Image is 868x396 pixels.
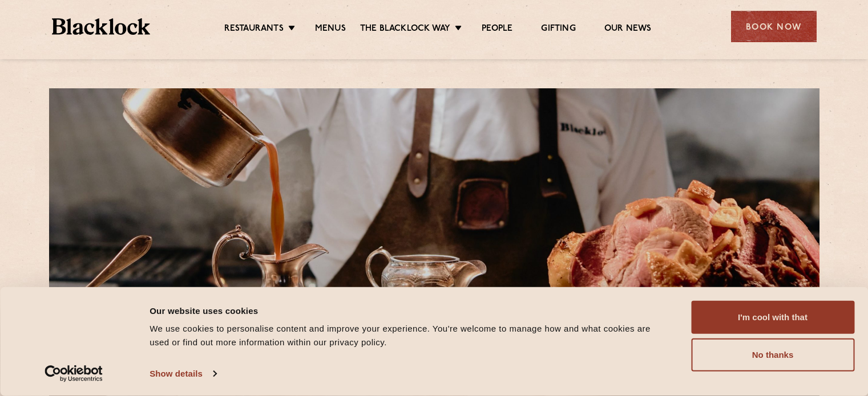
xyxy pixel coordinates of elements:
[360,23,450,36] a: The Blacklock Way
[691,301,854,334] button: I'm cool with that
[150,365,216,382] a: Show details
[150,322,665,349] div: We use cookies to personalise content and improve your experience. You're welcome to manage how a...
[604,23,652,36] a: Our News
[731,11,817,42] div: Book Now
[24,365,124,382] a: Usercentrics Cookiebot - opens in a new window
[541,23,575,36] a: Gifting
[315,23,346,36] a: Menus
[150,304,665,317] div: Our website uses cookies
[224,23,284,36] a: Restaurants
[482,23,512,36] a: People
[691,338,854,371] button: No thanks
[52,18,151,35] img: BL_Textured_Logo-footer-cropped.svg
